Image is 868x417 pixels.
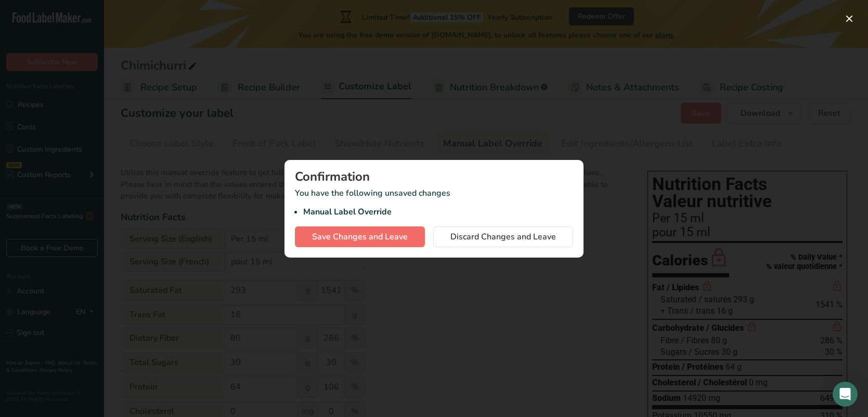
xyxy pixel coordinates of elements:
span: Save Changes and Leave [312,231,408,243]
div: Confirmation [295,170,573,183]
button: Save Changes and Leave [295,226,425,247]
button: Discard Changes and Leave [433,226,573,247]
span: Discard Changes and Leave [450,231,556,243]
li: Manual Label Override [303,206,573,218]
div: Open Intercom Messenger [833,382,858,407]
p: You have the following unsaved changes [295,187,573,218]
